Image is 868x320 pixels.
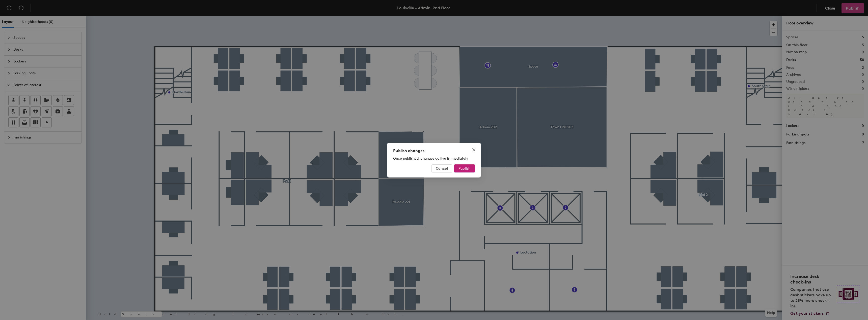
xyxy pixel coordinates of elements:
button: Cancel [431,164,452,172]
span: Close [470,148,478,152]
button: Close [470,146,478,154]
span: Publish [458,166,471,170]
span: close [472,148,476,152]
span: Once published, changes go live immediately [393,156,468,161]
span: Cancel [436,166,448,170]
div: Publish changes [393,148,475,154]
button: Publish [454,164,475,172]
